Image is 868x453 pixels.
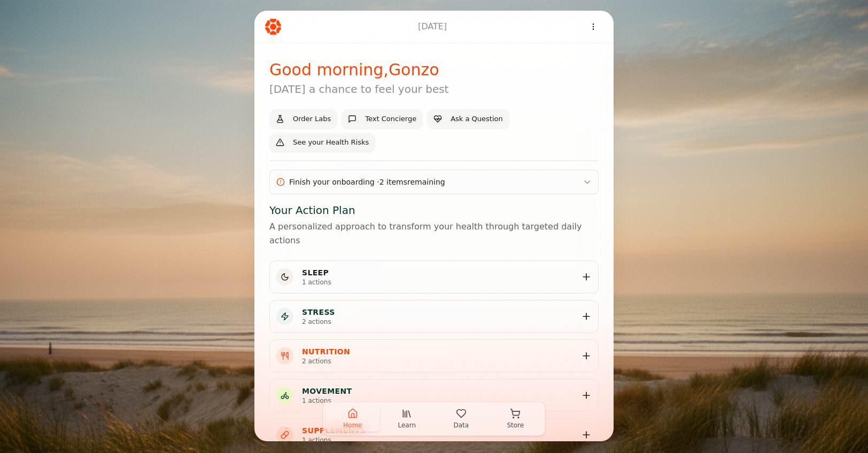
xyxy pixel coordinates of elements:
span: Data [453,421,469,430]
h1: Your Action Plan [269,203,599,218]
button: MOVEMENT1 actions [270,379,598,411]
span: Finish your onboarding · 2 items remaining [289,177,445,187]
p: [DATE] a chance to feel your best [269,82,448,97]
button: Order Labs [269,109,337,129]
span: Learn [398,421,416,430]
button: See your Health Risks [269,133,375,152]
p: 2 actions [302,357,350,365]
button: SLEEP1 actions [270,261,598,293]
h3: SLEEP [302,267,331,278]
h3: MOVEMENT [302,386,352,396]
span: Ask a Question [451,114,503,124]
button: Finish your onboarding ·2 itemsremaining [269,170,599,194]
p: 2 actions [302,317,335,326]
p: 1 actions [302,436,366,444]
button: Ask a Question [427,109,509,129]
button: STRESS2 actions [270,300,598,332]
span: Text Concierge [365,114,416,124]
span: Store [507,421,524,430]
h3: SUPPLEMENTS [302,425,366,436]
span: See your Health Risks [293,138,369,148]
h1: Good morning , Gonzo [269,60,448,80]
h3: NUTRITION [302,346,350,357]
button: SUPPLEMENTS1 actions [270,419,598,451]
img: Everlast Logo [265,19,281,34]
h1: [DATE] [418,20,447,33]
h3: STRESS [302,307,335,317]
p: 1 actions [302,396,352,405]
button: NUTRITION2 actions [270,340,598,372]
button: Text Concierge [342,109,423,129]
span: Home [343,421,362,430]
p: 1 actions [302,278,331,287]
span: Order Labs [293,114,331,124]
p: A personalized approach to transform your health through targeted daily actions [269,220,599,248]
